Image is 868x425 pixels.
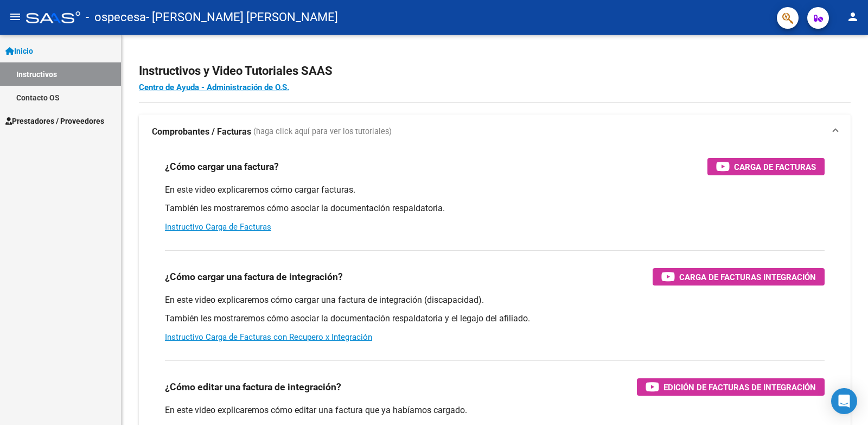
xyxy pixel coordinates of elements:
span: Inicio [5,45,33,57]
button: Edición de Facturas de integración [637,378,825,396]
h3: ¿Cómo editar una factura de integración? [165,379,341,395]
span: - ospecesa [86,5,146,29]
p: También les mostraremos cómo asociar la documentación respaldatoria. [165,202,825,214]
span: Carga de Facturas Integración [679,270,816,284]
button: Carga de Facturas Integración [653,268,825,286]
span: Edición de Facturas de integración [663,380,816,394]
h3: ¿Cómo cargar una factura? [165,159,279,174]
p: También les mostraremos cómo asociar la documentación respaldatoria y el legajo del afiliado. [165,313,825,325]
p: En este video explicaremos cómo editar una factura que ya habíamos cargado. [165,404,825,416]
span: - [PERSON_NAME] [PERSON_NAME] [146,5,338,29]
span: Prestadores / Proveedores [5,115,104,127]
a: Instructivo Carga de Facturas [165,222,271,232]
button: Carga de Facturas [707,158,825,175]
mat-icon: menu [9,10,22,23]
strong: Comprobantes / Facturas [152,126,251,138]
h3: ¿Cómo cargar una factura de integración? [165,269,343,284]
span: (haga click aquí para ver los tutoriales) [253,126,392,138]
h2: Instructivos y Video Tutoriales SAAS [139,61,851,81]
mat-expansion-panel-header: Comprobantes / Facturas (haga click aquí para ver los tutoriales) [139,115,851,149]
p: En este video explicaremos cómo cargar una factura de integración (discapacidad). [165,294,825,306]
p: En este video explicaremos cómo cargar facturas. [165,184,825,196]
div: Open Intercom Messenger [831,388,857,414]
span: Carga de Facturas [734,160,816,174]
a: Centro de Ayuda - Administración de O.S. [139,83,289,92]
a: Instructivo Carga de Facturas con Recupero x Integración [165,332,372,342]
mat-icon: person [846,10,859,23]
